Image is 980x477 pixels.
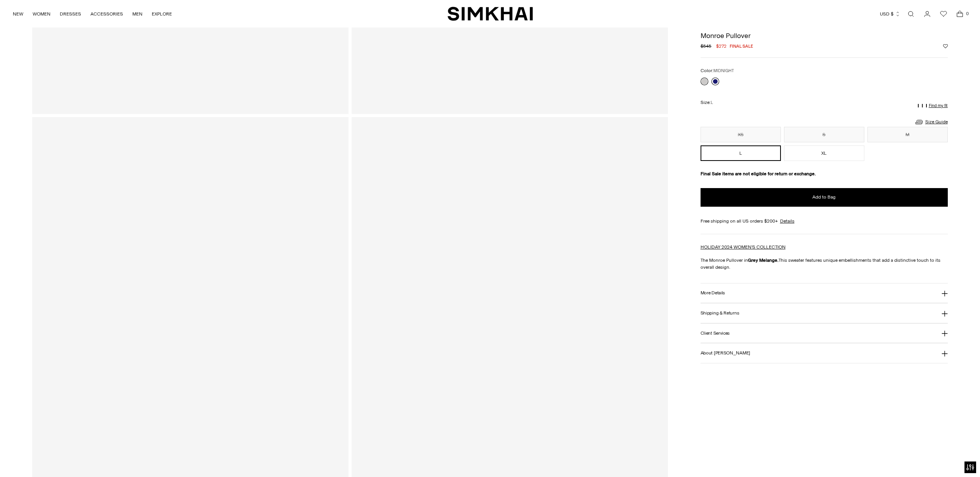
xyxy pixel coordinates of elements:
[964,10,971,17] span: 0
[701,351,750,356] h3: About [PERSON_NAME]
[448,6,533,21] a: SIMKHAI
[784,145,864,161] button: XL
[701,171,816,176] strong: Final Sale items are not eligible for return or exchange.
[716,43,727,50] span: $272
[952,6,968,22] a: Open cart modal
[711,100,713,105] span: L
[701,331,730,336] h3: Client Services
[943,44,948,48] button: Add to Wishlist
[701,99,713,106] label: Size:
[748,258,779,263] strong: Grey Melange.
[701,257,948,271] p: The Monroe Pullover in This sweater features unique embellishments that add a distinctive touch t...
[701,323,948,343] button: Client Services
[919,6,935,22] a: Go to the account page
[903,6,919,22] a: Open search modal
[701,283,948,303] button: More Details
[701,188,948,207] button: Add to Bag
[60,5,81,22] a: DRESSES
[880,5,900,22] button: USD $
[701,290,725,296] h3: More Details
[701,244,786,250] a: HOLIDAY 2024 WOMEN'S COLLECTION
[701,218,948,225] div: Free shipping on all US orders $200+
[701,343,948,363] button: About [PERSON_NAME]
[90,5,123,22] a: ACCESSORIES
[780,218,794,225] a: Details
[33,5,50,22] a: WOMEN
[701,32,948,39] h1: Monroe Pullover
[6,448,78,471] iframe: Sign Up via Text for Offers
[914,117,948,127] a: Size Guide
[701,303,948,323] button: Shipping & Returns
[701,67,734,74] label: Color:
[701,311,739,316] h3: Shipping & Returns
[936,6,951,22] a: Wishlist
[701,127,781,142] button: XS
[13,5,23,22] a: NEW
[701,43,711,50] s: $545
[152,5,172,22] a: EXPLORE
[812,194,836,200] span: Add to Bag
[784,127,864,142] button: S
[867,127,948,142] button: M
[713,68,734,73] span: MIDNIGHT
[132,5,142,22] a: MEN
[701,145,781,161] button: L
